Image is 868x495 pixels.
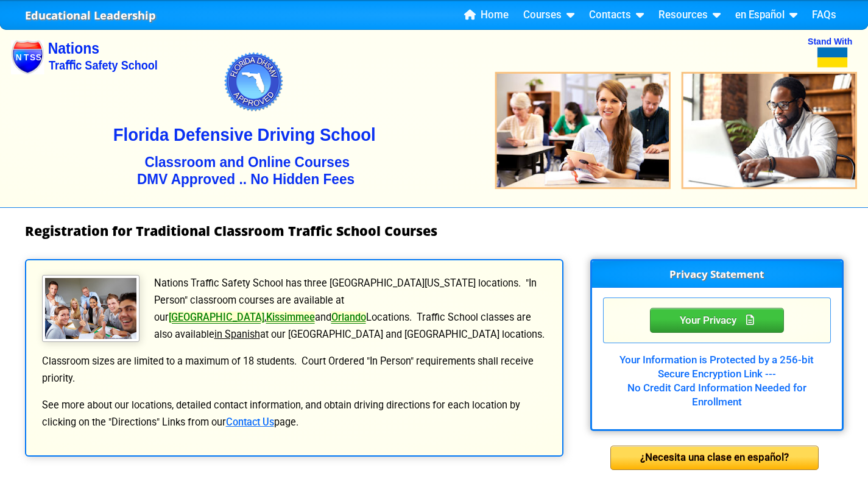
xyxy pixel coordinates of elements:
[650,308,784,332] div: Privacy Statement
[169,312,264,323] a: [GEOGRAPHIC_DATA]
[41,275,548,343] p: Nations Traffic Safety School has three [GEOGRAPHIC_DATA][US_STATE] locations. "In Person" classr...
[331,312,366,323] a: Orlando
[584,6,649,24] a: Contacts
[42,275,139,342] img: Traffic School Students
[214,329,260,340] u: in Spanish
[25,5,156,26] a: Educational Leadership
[41,353,548,387] p: Classroom sizes are limited to a maximum of 18 students. Court Ordered "In Person" requirements s...
[592,261,842,288] h3: Privacy Statement
[226,416,274,428] a: Contact Us
[730,6,802,24] a: en Español
[25,224,844,238] h1: Registration for Traditional Classroom Traffic School Courses
[610,451,819,463] a: ¿Necesita una clase en español?
[603,343,831,410] div: Your Information is Protected by a 256-bit Secure Encryption Link --- No Credit Card Information ...
[654,6,725,24] a: Resources
[266,312,315,323] a: Kissimmee
[11,14,857,207] img: Nations Traffic School - Your DMV Approved Florida Traffic School
[610,446,819,470] div: ¿Necesita una clase en español?
[41,397,548,431] p: See more about our locations, detailed contact information, and obtain driving directions for eac...
[459,6,513,24] a: Home
[807,6,841,24] a: FAQs
[650,312,784,327] a: Your Privacy
[518,6,579,24] a: Courses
